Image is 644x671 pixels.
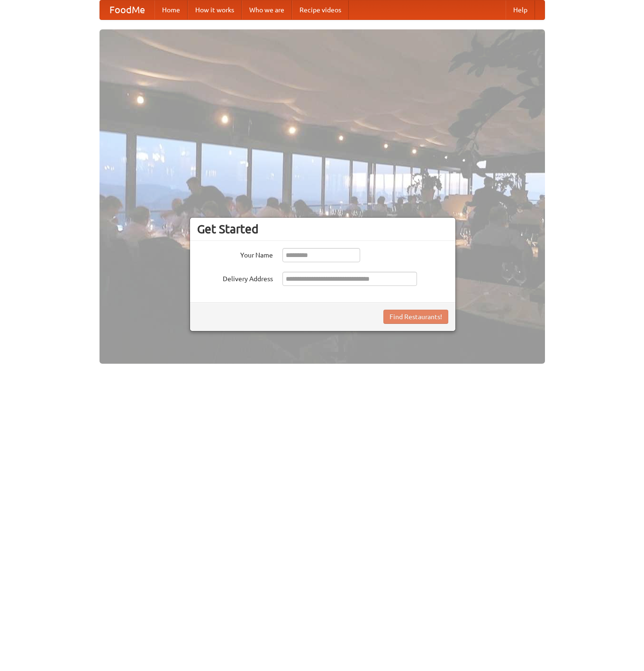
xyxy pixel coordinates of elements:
[197,272,273,284] label: Delivery Address
[188,0,242,19] a: How it works
[197,222,448,236] h3: Get Started
[383,310,448,324] button: Find Restaurants!
[197,248,273,260] label: Your Name
[242,0,292,19] a: Who we are
[100,0,154,19] a: FoodMe
[292,0,349,19] a: Recipe videos
[506,0,535,19] a: Help
[154,0,188,19] a: Home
